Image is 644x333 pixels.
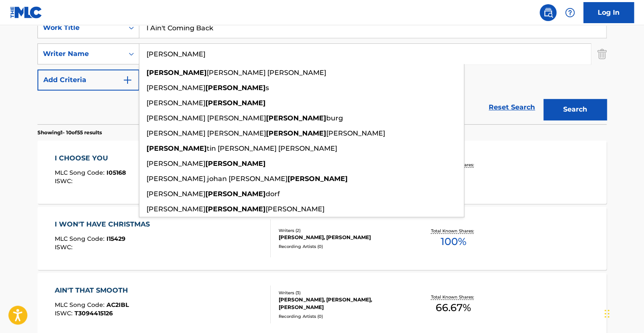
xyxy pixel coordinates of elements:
[205,205,266,213] strong: [PERSON_NAME]
[266,190,280,198] span: dorf
[106,169,126,176] span: I05168
[146,160,205,168] span: [PERSON_NAME]
[37,69,139,91] button: Add Criteria
[55,219,154,229] div: I WON'T HAVE CHRISTMAS
[106,235,125,242] span: I15429
[583,2,634,23] a: Log In
[326,114,343,122] span: burg
[146,84,205,92] span: [PERSON_NAME]
[431,228,476,234] p: Total Known Shares:
[43,49,119,59] div: Writer Name
[146,129,266,137] span: [PERSON_NAME] [PERSON_NAME]
[146,175,287,183] span: [PERSON_NAME] johan [PERSON_NAME]
[37,129,102,136] p: Showing 1 - 10 of 55 results
[602,293,644,333] iframe: Chat Widget
[266,84,269,92] span: s
[37,207,607,270] a: I WON'T HAVE CHRISTMASMLC Song Code:I15429ISWC:Writers (2)[PERSON_NAME], [PERSON_NAME]Recording A...
[10,6,43,19] img: MLC Logo
[279,243,406,250] div: Recording Artists ( 0 )
[37,17,607,124] form: Search Form
[146,99,205,107] span: [PERSON_NAME]
[55,243,75,251] span: ISWC :
[205,84,266,92] strong: [PERSON_NAME]
[597,43,607,64] img: Delete Criterion
[326,129,385,137] span: [PERSON_NAME]
[279,296,406,311] div: [PERSON_NAME], [PERSON_NAME], [PERSON_NAME]
[279,234,406,241] div: [PERSON_NAME], [PERSON_NAME]
[55,301,106,309] span: MLC Song Code :
[484,98,539,117] a: Reset Search
[205,99,266,107] strong: [PERSON_NAME]
[279,290,406,296] div: Writers ( 3 )
[205,190,266,198] strong: [PERSON_NAME]
[205,160,266,168] strong: [PERSON_NAME]
[146,69,207,77] strong: [PERSON_NAME]
[106,301,129,309] span: AC2IBL
[540,4,556,21] a: Public Search
[436,300,471,315] span: 66.67 %
[55,285,132,296] div: AIN'T THAT SMOOTH
[43,23,119,33] div: Work Title
[604,301,609,326] div: Drag
[146,190,205,198] span: [PERSON_NAME]
[146,114,266,122] span: [PERSON_NAME] [PERSON_NAME]
[287,175,348,183] strong: [PERSON_NAME]
[440,234,466,249] span: 100 %
[543,99,607,120] button: Search
[37,141,607,204] a: I CHOOSE YOUMLC Song Code:I05168ISWC:Writers (3)[PERSON_NAME], [PERSON_NAME]Recording Artists (22...
[55,177,75,185] span: ISWC :
[431,294,476,300] p: Total Known Shares:
[146,205,205,213] span: [PERSON_NAME]
[55,235,106,242] span: MLC Song Code :
[55,309,75,317] span: ISWC :
[122,75,133,85] img: 9d2ae6d4665cec9f34b9.svg
[55,169,106,176] span: MLC Song Code :
[55,153,126,163] div: I CHOOSE YOU
[75,309,113,317] span: T3094415126
[266,129,326,137] strong: [PERSON_NAME]
[279,313,406,320] div: Recording Artists ( 0 )
[543,8,553,18] img: search
[266,205,325,213] span: [PERSON_NAME]
[266,114,326,122] strong: [PERSON_NAME]
[279,227,406,234] div: Writers ( 2 )
[207,144,337,152] span: tin [PERSON_NAME] [PERSON_NAME]
[207,69,326,77] span: [PERSON_NAME] [PERSON_NAME]
[565,8,575,18] img: help
[562,4,578,21] div: Help
[146,144,207,152] strong: [PERSON_NAME]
